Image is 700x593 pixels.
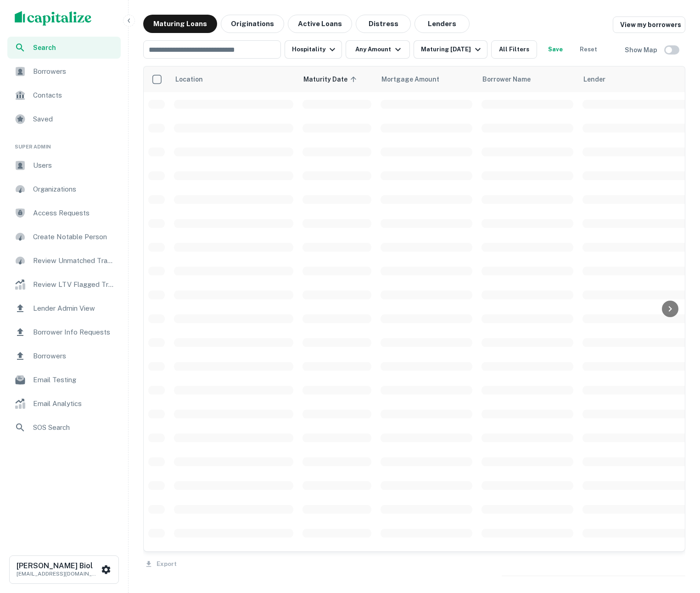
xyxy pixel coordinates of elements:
[285,40,342,59] button: Hospitality
[33,255,115,266] span: Review Unmatched Transactions
[33,303,115,314] span: Lender Admin View
[482,74,531,85] span: Borrower Name
[421,44,483,55] div: Maturing [DATE]
[7,84,121,106] a: Contacts
[33,422,115,433] span: SOS Search
[33,43,115,53] span: Search
[7,37,121,59] a: Search
[33,351,115,362] span: Borrowers
[7,202,121,224] a: Access Requests
[7,132,121,154] li: Super Admin
[33,374,115,385] span: Email Testing
[7,321,121,343] a: Borrower Info Requests
[9,555,119,584] button: [PERSON_NAME] Biol[EMAIL_ADDRESS][DOMAIN_NAME]
[298,66,376,92] th: Maturity Date
[477,66,578,92] th: Borrower Name
[17,562,99,570] h6: [PERSON_NAME] Biol
[414,40,487,59] button: Maturing [DATE]
[33,66,115,77] span: Borrowers
[175,74,203,85] span: Location
[33,398,115,409] span: Email Analytics
[376,66,477,92] th: Mortgage Amount
[303,74,359,85] span: Maturity Date
[33,160,115,171] span: Users
[33,231,115,242] span: Create Notable Person
[33,114,115,125] span: Saved
[654,490,700,534] iframe: Chat Widget
[33,279,115,290] span: Review LTV Flagged Transactions
[7,178,121,200] a: Organizations
[625,45,659,55] h6: Show Map
[15,11,92,26] img: capitalize-logo.png
[221,15,284,33] button: Originations
[33,208,115,219] span: Access Requests
[143,15,217,33] button: Maturing Loans
[33,90,115,101] span: Contacts
[7,417,121,439] a: SOS Search
[7,393,121,415] a: Email Analytics
[7,369,121,391] a: Email Testing
[541,40,570,59] button: Save your search to get updates of matches that match your search criteria.
[7,274,121,296] a: Review LTV Flagged Transactions
[414,15,470,33] button: Lenders
[7,345,121,367] a: Borrowers
[33,327,115,338] span: Borrower Info Requests
[356,15,411,33] button: Distress
[7,60,121,82] a: Borrowers
[7,226,121,248] a: Create Notable Person
[583,74,605,85] span: Lender
[381,74,451,85] span: Mortgage Amount
[491,40,537,59] button: All Filters
[17,570,99,578] p: [EMAIL_ADDRESS][DOMAIN_NAME]
[7,250,121,272] a: Review Unmatched Transactions
[613,16,685,33] a: View my borrowers
[7,108,121,130] a: Saved
[7,154,121,176] a: Users
[574,40,603,59] button: Reset
[288,15,352,33] button: Active Loans
[169,66,298,92] th: Location
[7,297,121,319] a: Lender Admin View
[33,184,115,195] span: Organizations
[346,40,410,59] button: Any Amount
